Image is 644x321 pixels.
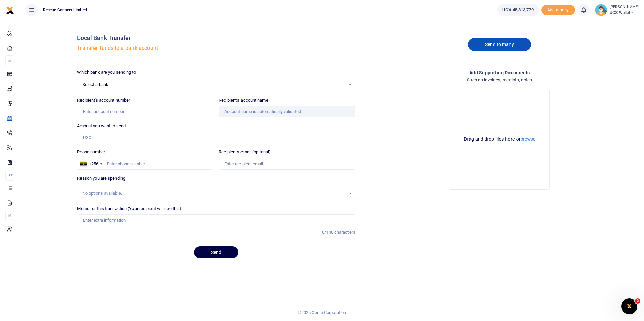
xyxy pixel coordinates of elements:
[219,97,268,104] label: Recipient's account name
[194,246,238,258] button: Send
[621,298,637,314] iframe: Intercom live chat
[219,149,271,155] label: Recipient's email (optional)
[77,123,126,129] label: Amount you want to send
[502,7,533,13] span: UGX 45,813,779
[452,136,547,142] div: Drag and drop files here or
[77,149,105,155] label: Phone number
[541,7,575,12] a: Add money
[5,210,14,221] li: M
[77,106,214,117] input: Enter account number
[334,230,355,235] span: characters
[541,5,575,16] li: Toup your wallet
[610,10,639,16] span: UGX Wallet
[497,4,538,16] a: UGX 45,813,779
[77,158,214,170] input: Enter phone number
[77,132,355,143] input: UGX
[541,5,575,16] span: Add money
[322,230,333,235] span: 0/140
[495,4,541,16] li: Wallet ballance
[82,81,345,88] span: Select a bank
[635,298,640,304] span: 2
[77,34,355,42] h4: Local Bank Transfer
[82,190,345,197] div: No options available.
[77,158,104,169] div: Uganda: +256
[5,170,14,181] li: Ac
[89,160,98,167] div: +256
[77,97,130,104] label: Recipient's account number
[595,4,639,16] a: profile-user [PERSON_NAME] UGX Wallet
[219,158,355,170] input: Enter recipient email
[361,69,639,76] h4: Add supporting Documents
[77,69,136,76] label: Which bank are you sending to
[77,45,355,52] h5: Transfer funds to a bank account
[77,214,355,226] input: Enter extra information
[6,7,14,12] a: logo-small logo-large logo-large
[361,76,639,84] h4: Such as invoices, receipts, notes
[520,137,535,141] button: browse
[610,4,639,10] small: [PERSON_NAME]
[595,4,607,16] img: profile-user
[77,175,125,182] label: Reason you are spending
[449,89,550,190] div: File Uploader
[40,7,90,13] span: Rescue Connect Limited
[77,205,182,212] label: Memo for this transaction (Your recipient will see this)
[6,6,14,14] img: logo-small
[468,38,531,51] a: Send to many
[219,106,355,117] input: Account name is automatically validated
[5,55,14,66] li: M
